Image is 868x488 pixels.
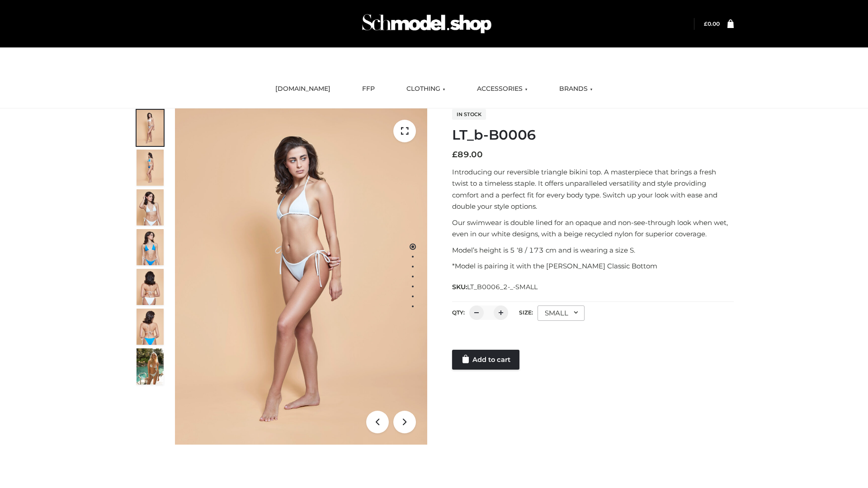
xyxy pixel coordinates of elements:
[452,127,734,143] h1: LT_b-B0006
[470,79,534,99] a: ACCESSORIES
[137,150,164,186] img: ArielClassicBikiniTop_CloudNine_AzureSky_OW114ECO_2-scaled.jpg
[452,150,483,160] bdi: 89.00
[137,189,164,225] img: ArielClassicBikiniTop_CloudNine_AzureSky_OW114ECO_3-scaled.jpg
[452,260,734,272] p: *Model is pairing it with the [PERSON_NAME] Classic Bottom
[452,350,519,370] a: Add to cart
[137,229,164,265] img: ArielClassicBikiniTop_CloudNine_AzureSky_OW114ECO_4-scaled.jpg
[538,305,585,321] div: SMALL
[452,150,458,160] span: £
[452,282,538,292] span: SKU:
[704,20,720,27] a: £0.00
[452,109,486,120] span: In stock
[269,79,337,99] a: [DOMAIN_NAME]
[552,79,599,99] a: BRANDS
[467,283,538,291] span: LT_B0006_2-_-SMALL
[704,20,708,27] span: £
[519,309,533,316] label: Size:
[452,217,734,240] p: Our swimwear is double lined for an opaque and non-see-through look when wet, even in our white d...
[704,20,720,27] bdi: 0.00
[400,79,452,99] a: CLOTHING
[137,269,164,305] img: ArielClassicBikiniTop_CloudNine_AzureSky_OW114ECO_7-scaled.jpg
[452,244,734,256] p: Model’s height is 5 ‘8 / 173 cm and is wearing a size S.
[359,6,495,42] img: Schmodel Admin 964
[137,110,164,146] img: ArielClassicBikiniTop_CloudNine_AzureSky_OW114ECO_1-scaled.jpg
[452,309,465,316] label: QTY:
[175,108,427,445] img: ArielClassicBikiniTop_CloudNine_AzureSky_OW114ECO_1
[137,309,164,345] img: ArielClassicBikiniTop_CloudNine_AzureSky_OW114ECO_8-scaled.jpg
[452,166,734,212] p: Introducing our reversible triangle bikini top. A masterpiece that brings a fresh twist to a time...
[355,79,382,99] a: FFP
[137,348,164,385] img: Arieltop_CloudNine_AzureSky2.jpg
